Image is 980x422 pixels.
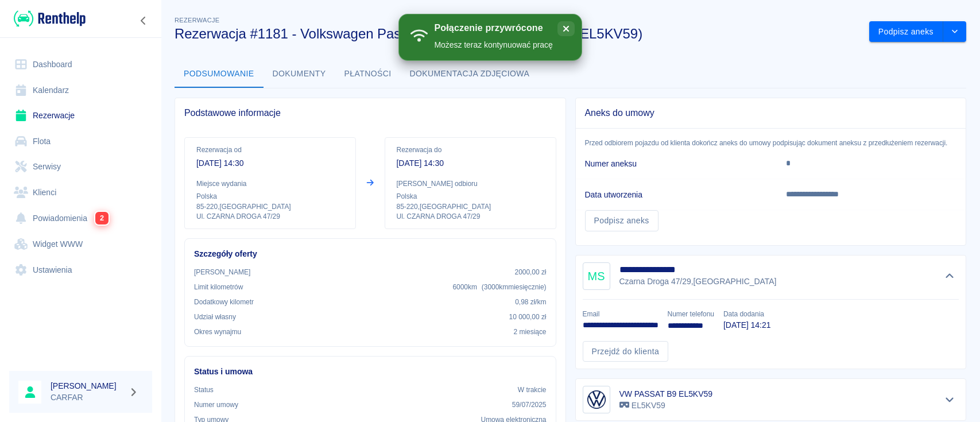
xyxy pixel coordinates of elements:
a: Renthelp logo [9,9,86,28]
p: 6000 km [452,282,546,292]
p: Czarna Droga 47/29 , [GEOGRAPHIC_DATA] [619,276,777,288]
p: Dodatkowy kilometr [194,297,254,307]
div: MS [583,262,610,290]
p: W trakcie [518,385,547,395]
p: Numer telefonu [668,309,714,319]
p: 10 000,00 zł [509,312,547,322]
h6: Status i umowa [194,366,547,378]
span: ( 3000 km miesięcznie ) [482,283,547,291]
button: Zwiń nawigację [135,13,152,28]
button: Dokumenty [264,60,335,88]
button: Ukryj szczegóły [940,268,959,284]
p: CARFAR [51,392,124,404]
a: Flota [9,129,152,154]
p: Okres wynajmu [194,327,241,337]
div: Możesz teraz kontynuować pracę [435,39,553,51]
button: Pokaż szczegóły [940,392,959,408]
button: Płatności [335,60,401,88]
p: 2000,00 zł [515,267,547,277]
p: 0,98 zł /km [515,297,546,307]
button: Podsumowanie [175,60,264,88]
p: Polska [196,191,344,202]
img: Image [585,388,608,411]
h3: Rezerwacja #1181 - Volkswagen Passat B 9 Passat B9 EL5KV59 (EL5KV59) [175,26,860,42]
p: 59/07/2025 [512,400,547,410]
p: Ul. CZARNA DROGA 47/29 [196,212,344,222]
a: Dashboard [9,52,152,78]
a: Przejdź do klienta [583,341,669,362]
a: Serwisy [9,154,152,180]
p: Numer umowy [194,400,238,410]
p: [PERSON_NAME] odbioru [397,179,544,189]
p: Udział własny [194,312,236,322]
a: Rezerwacje [9,103,152,129]
span: Podstawowe informacje [184,107,556,119]
a: Kalendarz [9,78,152,103]
p: 2 miesiące [514,327,547,337]
p: Przed odbiorem pojazdu od klienta dokończ aneks do umowy podpisując dokument aneksu z przedłużeni... [576,138,966,148]
p: Email [583,309,659,319]
p: [PERSON_NAME] [194,267,250,277]
p: Limit kilometrów [194,282,243,292]
p: [DATE] 14:30 [397,157,544,169]
p: Rezerwacja do [397,145,544,155]
p: Status [194,385,214,395]
a: Klienci [9,180,152,206]
button: Dokumentacja zdjęciowa [401,60,539,88]
p: Polska [397,191,544,202]
p: [DATE] 14:30 [196,157,344,169]
h6: VW PASSAT B9 EL5KV59 [619,388,712,400]
span: Aneks do umowy [585,107,957,119]
p: 85-220 , [GEOGRAPHIC_DATA] [196,202,344,212]
h6: Szczegóły oferty [194,248,547,260]
p: Miejsce wydania [196,179,344,189]
h6: [PERSON_NAME] [51,380,124,392]
span: 2 [95,212,109,224]
p: Ul. CZARNA DROGA 47/29 [397,212,544,222]
button: Podpisz aneks [869,21,943,42]
a: Ustawienia [9,257,152,283]
p: Rezerwacja od [196,145,344,155]
img: Renthelp logo [14,9,86,28]
h6: Numer aneksu [585,158,768,169]
p: 85-220 , [GEOGRAPHIC_DATA] [397,202,544,212]
a: Powiadomienia2 [9,205,152,231]
a: Podpisz aneks [585,210,659,231]
button: close [557,21,575,36]
p: EL5KV59 [619,400,712,412]
h6: Data utworzenia [585,189,768,200]
p: Data dodania [723,309,770,319]
button: drop-down [943,21,966,42]
span: Rezerwacje [175,17,219,24]
div: Połączenie przywrócone [435,22,553,34]
p: [DATE] 14:21 [723,319,770,331]
a: Widget WWW [9,231,152,257]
